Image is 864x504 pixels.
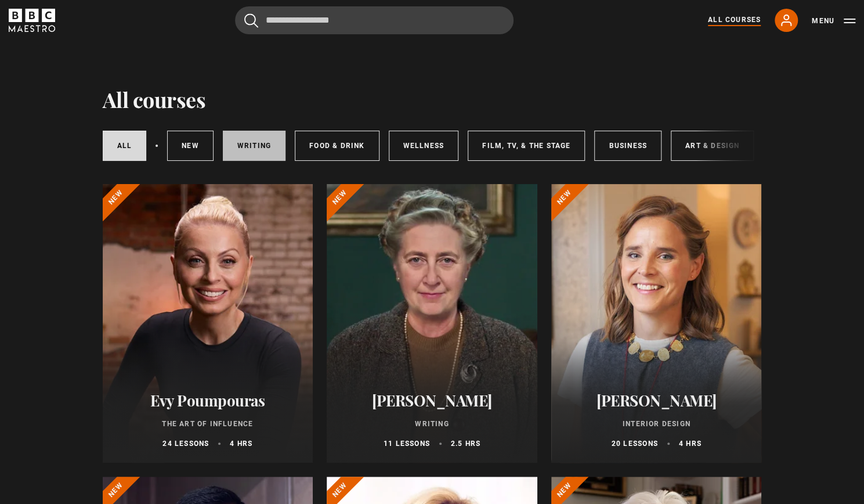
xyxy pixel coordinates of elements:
a: New [167,131,214,161]
h2: [PERSON_NAME] [341,391,523,409]
a: Wellness [389,131,459,161]
a: Business [594,131,661,161]
a: Film, TV, & The Stage [468,131,585,161]
p: The Art of Influence [117,419,299,429]
p: 20 lessons [612,438,658,449]
a: Evy Poumpouras The Art of Influence 24 lessons 4 hrs New [103,184,313,463]
p: Interior Design [565,419,748,429]
h1: All courses [103,87,206,111]
p: Writing [341,419,523,429]
h2: [PERSON_NAME] [565,391,748,409]
button: Submit the search query [244,13,258,28]
p: 24 lessons [162,438,209,449]
svg: BBC Maestro [9,9,55,32]
h2: Evy Poumpouras [117,391,299,409]
a: All Courses [708,15,761,26]
a: [PERSON_NAME] Interior Design 20 lessons 4 hrs New [551,184,762,463]
button: Toggle navigation [812,15,855,27]
input: Search [235,6,514,34]
p: 4 hrs [679,438,702,449]
p: 11 lessons [384,438,430,449]
a: Food & Drink [295,131,379,161]
p: 4 hrs [230,438,252,449]
a: Writing [223,131,285,161]
a: Art & Design [671,131,754,161]
a: All [103,131,147,161]
p: 2.5 hrs [451,438,480,449]
a: [PERSON_NAME] Writing 11 lessons 2.5 hrs New [327,184,537,463]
